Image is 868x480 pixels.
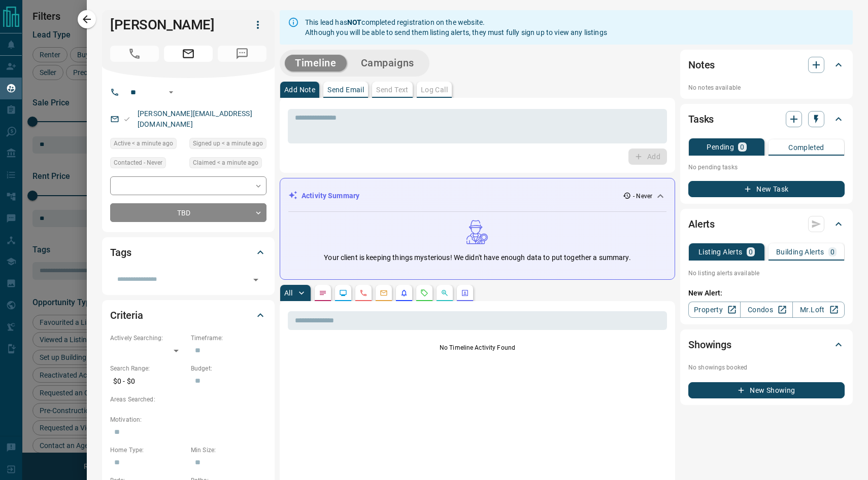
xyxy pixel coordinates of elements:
[305,13,607,42] div: This lead has completed registration on the website. Although you will be able to send them listi...
[288,343,667,352] p: No Timeline Activity Found
[380,289,388,297] svg: Emails
[110,303,266,327] div: Criteria
[324,252,630,263] p: Your client is keeping things mysterious! We didn't have enough data to put together a summary.
[347,18,361,26] strong: NOT
[110,244,131,261] h2: Tags
[688,382,845,398] button: New Showing
[218,46,266,62] span: No Number
[123,116,130,123] svg: Email Valid
[114,138,173,149] span: Active < a minute ago
[688,363,845,372] p: No showings booked
[189,157,266,171] div: Mon Aug 18 2025
[792,302,845,318] a: Mr.Loft
[830,248,834,255] p: 0
[698,248,743,255] p: Listing Alerts
[749,248,753,255] p: 0
[688,83,845,92] p: No notes available
[776,248,824,255] p: Building Alerts
[191,334,266,343] p: Timeframe:
[688,57,715,73] h2: Notes
[688,337,731,353] h2: Showings
[110,203,266,222] div: TBD
[110,46,159,62] span: No Number
[249,273,263,287] button: Open
[284,86,315,93] p: Add Note
[191,364,266,373] p: Budget:
[110,240,266,265] div: Tags
[288,187,666,205] div: Activity Summary- Never
[688,107,845,131] div: Tasks
[319,289,327,297] svg: Notes
[114,158,162,168] span: Contacted - Never
[302,191,359,201] p: Activity Summary
[740,302,792,318] a: Condos
[327,86,364,93] p: Send Email
[400,289,408,297] svg: Listing Alerts
[788,144,824,151] p: Completed
[688,302,741,318] a: Property
[351,55,424,71] button: Campaigns
[110,364,186,373] p: Search Range:
[138,109,252,128] a: [PERSON_NAME][EMAIL_ADDRESS][DOMAIN_NAME]
[707,143,734,151] p: Pending
[688,181,845,197] button: New Task
[420,289,428,297] svg: Requests
[110,446,186,455] p: Home Type:
[285,55,347,71] button: Timeline
[688,160,845,175] p: No pending tasks
[359,289,368,297] svg: Calls
[441,289,449,297] svg: Opportunities
[688,333,845,357] div: Showings
[688,288,845,299] p: New Alert:
[284,289,292,297] p: All
[110,334,186,343] p: Actively Searching:
[165,86,177,98] button: Open
[110,415,266,424] p: Motivation:
[688,216,715,232] h2: Alerts
[461,289,469,297] svg: Agent Actions
[110,307,143,323] h2: Criteria
[193,158,258,168] span: Claimed < a minute ago
[688,53,845,77] div: Notes
[110,373,186,390] p: $0 - $0
[339,289,347,297] svg: Lead Browsing Activity
[189,138,266,152] div: Mon Aug 18 2025
[110,138,184,152] div: Mon Aug 18 2025
[688,269,845,278] p: No listing alerts available
[688,111,714,127] h2: Tasks
[191,446,266,455] p: Min Size:
[164,46,213,62] span: Email
[688,212,845,236] div: Alerts
[110,395,266,404] p: Areas Searched:
[193,138,263,149] span: Signed up < a minute ago
[633,192,652,201] p: - Never
[110,17,234,33] h1: [PERSON_NAME]
[740,143,744,151] p: 0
